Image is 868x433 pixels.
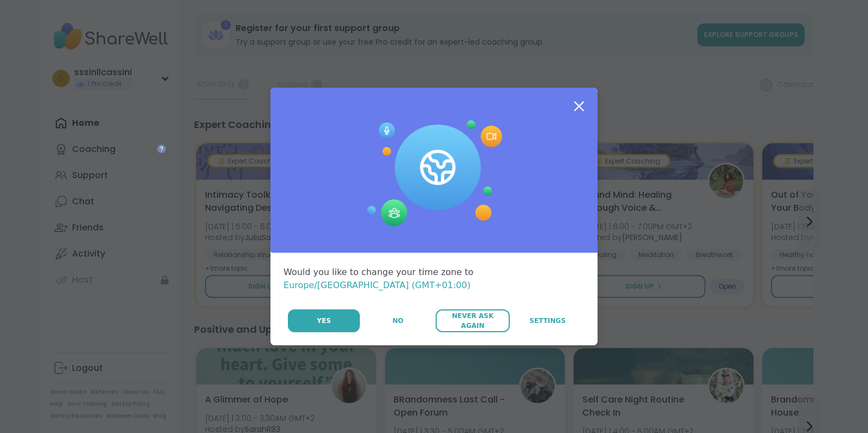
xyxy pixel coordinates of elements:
iframe: Spotlight [157,144,166,153]
span: Europe/[GEOGRAPHIC_DATA] (GMT+01:00) [284,280,471,290]
span: Yes [317,316,331,326]
span: No [393,316,403,326]
span: Settings [529,316,566,326]
img: Session Experience [366,120,502,227]
div: Would you like to change your time zone to [284,266,584,292]
a: Settings [511,309,584,332]
span: Never Ask Again [441,311,504,331]
button: Never Ask Again [436,309,509,332]
button: No [361,309,435,332]
button: Yes [288,309,360,332]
